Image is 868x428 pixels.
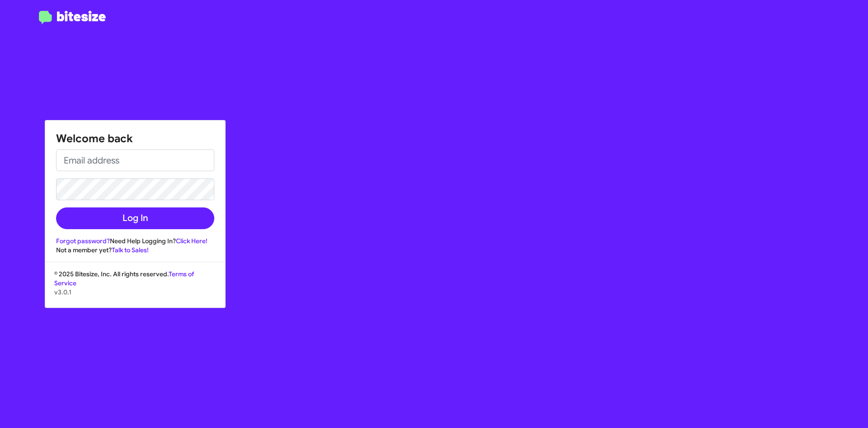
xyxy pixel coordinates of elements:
input: Email address [56,149,214,171]
a: Talk to Sales! [112,246,149,254]
a: Click Here! [176,237,208,245]
div: Need Help Logging In? [56,236,214,245]
button: Log In [56,207,214,229]
div: Not a member yet? [56,245,214,255]
div: © 2025 Bitesize, Inc. All rights reserved. [45,269,225,308]
p: v3.0.1 [54,288,216,297]
h1: Welcome back [56,131,214,146]
a: Forgot password? [56,237,110,245]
